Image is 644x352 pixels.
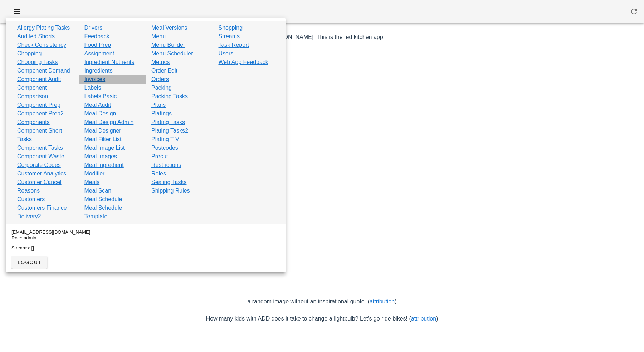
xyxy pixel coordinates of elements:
[151,24,187,32] a: Meal Versions
[84,41,140,58] a: Food Prep Assignment
[84,135,122,144] a: Meal Filter List
[17,259,42,265] span: logout
[17,101,60,109] a: Component Prep
[84,204,140,221] a: Meal Schedule Template
[151,144,178,152] a: Postcodes
[84,66,113,75] a: Ingredients
[151,178,186,187] a: Sealing Tasks
[151,41,185,49] a: Menu Builder
[151,75,169,84] a: Orders
[151,32,166,41] a: Menu
[17,58,58,66] a: Chopping Tasks
[17,24,70,32] a: Allergy Plating Tasks
[17,127,73,144] a: Component Short Tasks
[151,127,188,135] a: Plating Tasks2
[151,84,172,92] a: Packing
[17,195,45,204] a: Customers
[17,152,64,161] a: Component Waste
[151,101,166,109] a: Plans
[219,49,234,58] a: Users
[219,32,240,41] a: Streams
[11,235,280,241] div: Role: admin
[17,84,73,101] a: Component Comparison
[17,161,61,169] a: Corporate Codes
[151,161,181,169] a: Restrictions
[84,127,121,135] a: Meal Designer
[151,92,188,101] a: Packing Tasks
[219,58,268,66] a: Web App Feedback
[84,92,117,101] a: Labels Basic
[151,187,190,195] a: Shipping Rules
[114,297,530,323] p: a random image without an inspirational quote. ( ) How many kids with ADD does it take to change ...
[151,118,185,127] a: Plating Tasks
[17,32,55,41] a: Audited Shorts
[219,41,249,49] a: Task Report
[84,195,122,204] a: Meal Schedule
[151,109,172,118] a: Platings
[151,66,177,75] a: Order Edit
[84,75,106,84] a: Invoices
[151,58,170,66] a: Metrics
[17,212,41,221] a: Delivery2
[219,24,243,32] a: Shopping
[17,109,64,118] a: Component Prep2
[84,101,111,109] a: Meal Audit
[151,169,166,178] a: Roles
[17,118,50,127] a: Components
[17,144,63,152] a: Component Tasks
[11,229,280,235] div: [EMAIL_ADDRESS][DOMAIN_NAME]
[84,32,109,41] a: Feedback
[11,256,47,269] button: logout
[151,152,168,161] a: Precut
[370,298,395,304] a: attribution
[151,49,193,58] a: Menu Scheduler
[17,178,73,195] a: Customer Cancel Reasons
[17,66,70,75] a: Component Demand
[84,58,135,66] a: Ingredient Nutrients
[17,49,42,58] a: Chopping
[84,152,117,161] a: Meal Images
[84,118,134,127] a: Meal Design Admin
[84,109,116,118] a: Meal Design
[84,24,103,32] a: Drivers
[151,135,179,144] a: Plating T V
[17,169,66,178] a: Customer Analytics
[17,204,67,212] a: Customers Finance
[114,33,530,41] p: Hi [PERSON_NAME]! This is the fed kitchen app.
[17,75,61,84] a: Component Audit
[17,41,66,49] a: Check Consistency
[84,178,100,187] a: Meals
[84,161,140,178] a: Meal Ingredient Modifier
[84,144,125,152] a: Meal Image List
[84,84,101,92] a: Labels
[11,245,280,251] div: Streams: []
[411,316,436,322] a: attribution
[84,187,112,195] a: Meal Scan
